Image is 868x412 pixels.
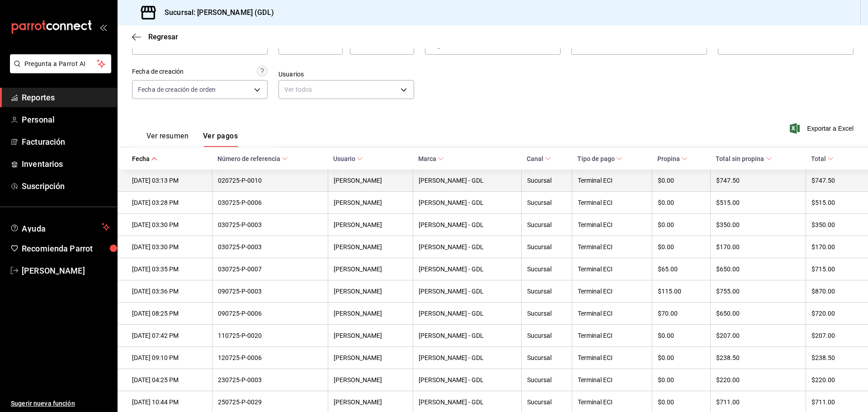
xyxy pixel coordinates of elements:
[658,199,705,206] div: $0.00
[527,310,566,317] div: Sucursal
[658,398,705,406] div: $0.00
[218,332,322,339] div: 110725-P-0020
[138,85,216,94] span: Fecha de creación de orden
[811,199,854,206] div: $515.00
[132,288,207,295] div: [DATE] 03:36 PM
[132,221,207,228] div: [DATE] 03:30 PM
[419,265,516,273] div: [PERSON_NAME] - GDL
[22,136,110,148] span: Facturación
[658,265,705,273] div: $65.00
[148,33,178,41] span: Regresar
[218,243,322,251] div: 030725-P-0003
[334,243,407,251] div: [PERSON_NAME]
[334,221,407,228] div: [PERSON_NAME]
[527,265,566,273] div: Sucursal
[716,288,800,295] div: $755.00
[716,332,800,339] div: $207.00
[716,177,800,184] div: $747.50
[278,80,414,99] div: Ver todos
[334,332,407,339] div: [PERSON_NAME]
[811,310,854,317] div: $720.00
[419,221,516,228] div: [PERSON_NAME] - GDL
[333,155,363,162] span: Usuario
[811,354,854,361] div: $238.50
[278,71,414,77] label: Usuarios
[334,288,407,295] div: [PERSON_NAME]
[132,199,207,206] div: [DATE] 03:28 PM
[218,288,322,295] div: 090725-P-0003
[419,398,516,406] div: [PERSON_NAME] - GDL
[527,398,566,406] div: Sucursal
[716,265,800,273] div: $650.00
[419,310,516,317] div: [PERSON_NAME] - GDL
[527,288,566,295] div: Sucursal
[527,155,551,162] span: Canal
[419,332,516,339] div: [PERSON_NAME] - GDL
[657,155,688,162] span: Propina
[527,354,566,361] div: Sucursal
[419,288,516,295] div: [PERSON_NAME] - GDL
[218,310,322,317] div: 090725-P-0006
[578,398,646,406] div: Terminal ECI
[811,288,854,295] div: $870.00
[334,265,407,273] div: [PERSON_NAME]
[334,177,407,184] div: [PERSON_NAME]
[218,199,322,206] div: 030725-P-0006
[132,376,207,384] div: [DATE] 04:25 PM
[334,310,407,317] div: [PERSON_NAME]
[658,177,705,184] div: $0.00
[811,243,854,251] div: $170.00
[578,354,646,361] div: Terminal ECI
[157,7,274,18] h3: Sucursal: [PERSON_NAME] (GDL)
[22,265,110,277] span: [PERSON_NAME]
[218,177,322,184] div: 020725-P-0010
[811,332,854,339] div: $207.00
[578,177,646,184] div: Terminal ECI
[132,310,207,317] div: [DATE] 08:25 PM
[578,288,646,295] div: Terminal ECI
[334,199,407,206] div: [PERSON_NAME]
[132,265,207,273] div: [DATE] 03:35 PM
[658,310,705,317] div: $70.00
[419,177,516,184] div: [PERSON_NAME] - GDL
[658,354,705,361] div: $0.00
[10,54,111,73] button: Pregunta a Parrot AI
[792,123,854,134] button: Exportar a Excel
[527,243,566,251] div: Sucursal
[527,221,566,228] div: Sucursal
[132,67,184,76] div: Fecha de creación
[22,180,110,192] span: Suscripción
[578,376,646,384] div: Terminal ECI
[811,155,834,162] span: Total
[22,91,110,104] span: Reportes
[334,354,407,361] div: [PERSON_NAME]
[132,354,207,361] div: [DATE] 09:10 PM
[132,398,207,406] div: [DATE] 10:44 PM
[22,114,110,126] span: Personal
[811,177,854,184] div: $747.50
[6,66,111,75] a: Pregunta a Parrot AI
[577,155,623,162] span: Tipo de pago
[217,155,288,162] span: Número de referencia
[716,376,800,384] div: $220.00
[527,332,566,339] div: Sucursal
[132,243,207,251] div: [DATE] 03:30 PM
[419,354,516,361] div: [PERSON_NAME] - GDL
[146,132,238,147] div: navigation tabs
[146,132,189,147] button: Ver resumen
[578,243,646,251] div: Terminal ECI
[132,332,207,339] div: [DATE] 07:42 PM
[22,158,110,170] span: Inventarios
[658,243,705,251] div: $0.00
[716,199,800,206] div: $515.00
[716,243,800,251] div: $170.00
[578,199,646,206] div: Terminal ECI
[578,221,646,228] div: Terminal ECI
[419,376,516,384] div: [PERSON_NAME] - GDL
[11,399,110,408] span: Sugerir nueva función
[22,222,98,232] span: Ayuda
[527,177,566,184] div: Sucursal
[658,288,705,295] div: $115.00
[334,398,407,406] div: [PERSON_NAME]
